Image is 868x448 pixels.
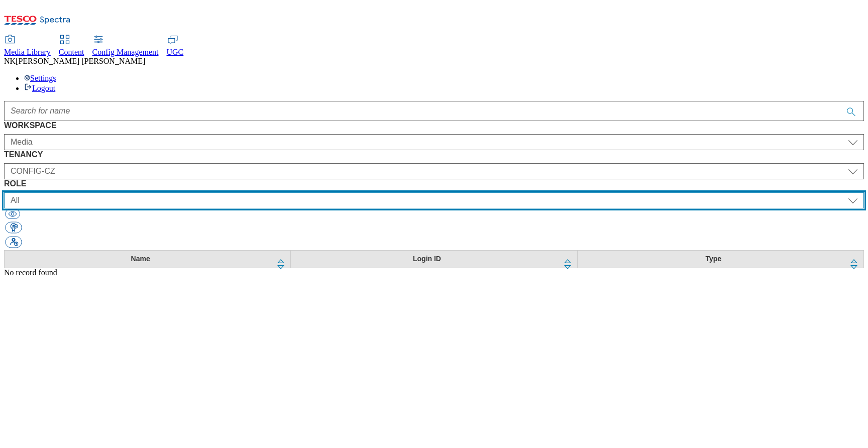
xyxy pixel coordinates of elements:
[59,48,84,56] span: Content
[4,57,16,65] span: NK
[4,36,51,57] a: Media Library
[584,255,843,264] div: Type
[24,74,56,82] a: Settings
[4,268,864,277] div: No record found
[4,150,864,159] label: TENANCY
[92,48,159,56] span: Config Management
[11,255,270,264] div: Name
[167,36,184,57] a: UGC
[167,48,184,56] span: UGC
[4,48,51,56] span: Media Library
[4,101,864,121] input: Accessible label text
[16,57,145,65] span: [PERSON_NAME] [PERSON_NAME]
[4,121,864,130] label: WORKSPACE
[59,36,84,57] a: Content
[297,255,557,264] div: Login ID
[4,179,864,188] label: ROLE
[92,36,159,57] a: Config Management
[24,84,55,92] a: Logout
